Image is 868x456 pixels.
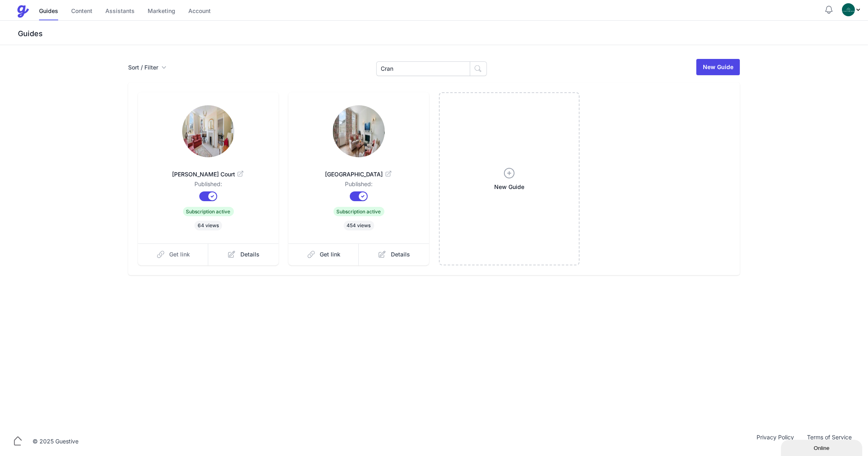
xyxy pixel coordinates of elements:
a: [GEOGRAPHIC_DATA] [301,161,416,180]
span: 454 views [344,221,374,230]
span: 64 views [194,221,222,230]
span: Get link [320,250,341,258]
a: Details [208,243,279,265]
a: Details [359,243,429,265]
dd: Published: [301,180,416,191]
input: Search Guides [376,61,470,76]
div: © 2025 Guestive [33,437,79,445]
a: Get link [288,243,359,265]
span: Details [391,250,410,258]
a: [PERSON_NAME] Court [151,161,266,180]
div: Profile Menu [842,3,861,16]
a: Marketing [148,3,175,20]
a: Content [71,3,92,20]
h3: Guides [16,29,868,39]
iframe: chat widget [781,438,864,456]
a: Account [188,3,211,20]
span: Subscription active [183,207,234,216]
a: Privacy Policy [750,433,800,449]
img: qn43kddnhqkdk5zv88wwb1yr7rah [182,105,234,157]
span: [PERSON_NAME] Court [151,170,266,178]
a: Terms of Service [800,433,858,449]
span: Details [240,250,260,258]
span: Subscription active [334,207,384,216]
a: New Guide [696,59,740,75]
dd: Published: [151,180,266,191]
a: Assistants [105,3,135,20]
span: [GEOGRAPHIC_DATA] [301,170,416,178]
button: Sort / Filter [128,63,166,72]
span: New Guide [494,183,524,191]
span: Get link [170,250,190,258]
a: New Guide [439,92,580,265]
img: lnoviaqi6mqt7vxg6bfgdzwzssu3 [333,105,385,157]
button: Notifications [824,5,834,15]
img: oovs19i4we9w73xo0bfpgswpi0cd [842,3,855,16]
img: Guestive Guides [16,5,29,18]
a: Guides [39,3,58,20]
a: Get link [138,243,209,265]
